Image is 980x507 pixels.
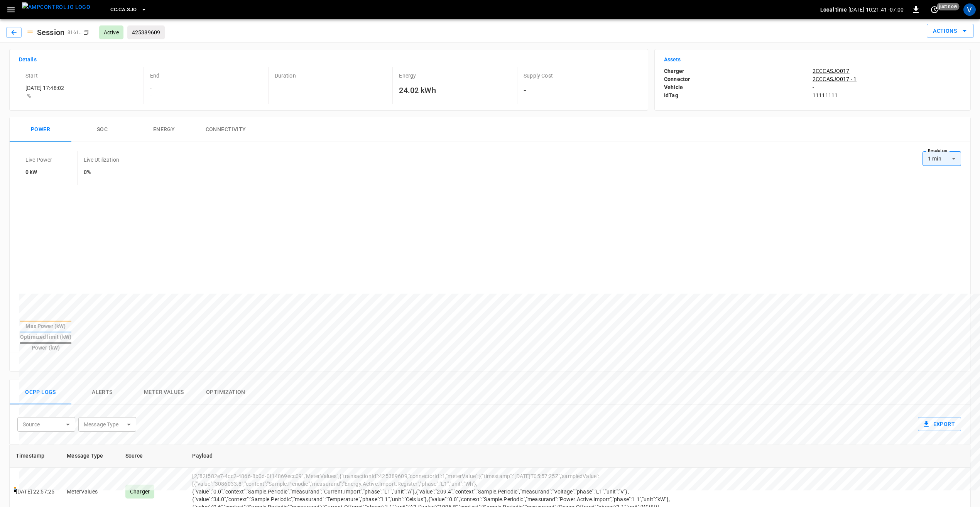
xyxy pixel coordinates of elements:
[119,444,186,468] th: Source
[22,2,90,12] img: ampcontrol.io logo
[25,92,140,100] p: - %
[132,29,160,36] p: 425389609
[68,30,83,35] span: 8161 ...
[25,84,140,92] p: [DATE] 17:48:02
[820,6,847,14] p: Local time
[107,2,150,17] button: CC.CA.SJO
[664,83,813,91] p: Vehicle
[918,417,961,431] button: Export
[84,168,119,177] h6: 0%
[10,444,61,468] th: Timestamp
[34,26,68,39] h6: Session
[813,67,961,75] a: 2CCCASJO017
[664,75,813,83] p: Connector
[10,117,71,142] button: Power
[848,6,904,14] p: [DATE] 10:21:41 -07:00
[25,156,52,164] p: Live Power
[813,75,961,83] a: 2CCCASJO017 - 1
[928,148,947,154] label: Resolution
[150,84,265,100] div: -
[71,380,133,405] button: Alerts
[99,25,123,39] div: Active
[25,168,52,177] h6: 0 kW
[150,72,265,79] p: End
[10,380,71,405] button: Ocpp logs
[813,91,961,99] p: 11111111
[399,84,514,96] h6: 24.02 kWh
[150,92,265,100] p: -
[927,24,974,38] button: Actions
[399,72,514,79] p: Energy
[923,151,961,166] div: 1 min
[937,3,960,10] span: just now
[71,117,133,142] button: SOC
[19,56,639,64] h6: Details
[524,72,639,79] p: Supply Cost
[195,117,257,142] button: Connectivity
[195,380,257,405] button: Optimization
[928,3,941,16] button: set refresh interval
[186,444,682,468] th: Payload
[61,444,119,468] th: Message Type
[110,5,137,14] span: CC.CA.SJO
[133,380,195,405] button: Meter Values
[963,3,976,16] div: profile-icon
[664,67,813,75] p: Charger
[133,117,195,142] button: Energy
[664,91,813,100] p: IdTag
[25,72,140,79] p: Start
[813,83,961,91] p: -
[664,56,961,64] h6: Assets
[84,156,119,164] p: Live Utilization
[524,84,639,96] h6: -
[275,72,390,79] p: Duration
[83,28,90,37] div: copy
